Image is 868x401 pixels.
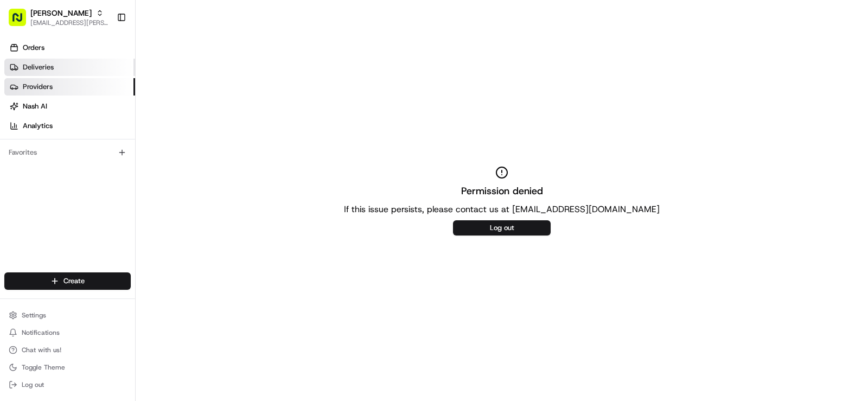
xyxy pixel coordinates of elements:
[37,114,137,123] div: We're available if you need us!
[4,59,135,76] a: Deliveries
[23,82,53,92] span: Providers
[4,272,131,290] button: Create
[4,78,135,96] a: Providers
[11,158,20,167] div: 📗
[11,104,30,123] img: 1736555255976-a54dd68f-1ca7-489b-9aae-adbdc363a1c4
[4,325,131,340] button: Notifications
[4,117,135,135] a: Analytics
[4,98,135,115] a: Nash AI
[92,158,100,167] div: 💻
[23,101,47,111] span: Nash AI
[4,377,131,392] button: Log out
[103,157,174,168] span: API Documentation
[23,43,44,53] span: Orders
[184,107,197,120] button: Start new chat
[4,308,131,323] button: Settings
[37,104,178,114] div: Start new chat
[4,4,112,30] button: [PERSON_NAME][EMAIL_ADDRESS][PERSON_NAME][DOMAIN_NAME]
[28,70,179,81] input: Clear
[30,8,92,18] button: [PERSON_NAME]
[23,62,54,72] span: Deliveries
[4,144,131,161] div: Favorites
[11,11,33,33] img: Nash
[344,203,660,216] p: If this issue persists, please contact us at [EMAIL_ADDRESS][DOMAIN_NAME]
[22,311,46,320] span: Settings
[22,363,65,372] span: Toggle Theme
[4,342,131,358] button: Chat with us!
[23,121,53,131] span: Analytics
[30,18,108,27] button: [EMAIL_ADDRESS][PERSON_NAME][DOMAIN_NAME]
[76,183,131,192] a: Powered byPylon
[87,153,178,173] a: 💻API Documentation
[4,39,135,56] a: Orders
[453,220,551,235] button: Log out
[22,380,44,389] span: Log out
[22,328,60,337] span: Notifications
[63,276,85,286] span: Create
[4,360,131,375] button: Toggle Theme
[461,183,543,199] h2: Permission denied
[11,43,197,61] p: Welcome 👋
[108,184,131,192] span: Pylon
[22,346,61,354] span: Chat with us!
[7,153,87,173] a: 📗Knowledge Base
[22,157,83,168] span: Knowledge Base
